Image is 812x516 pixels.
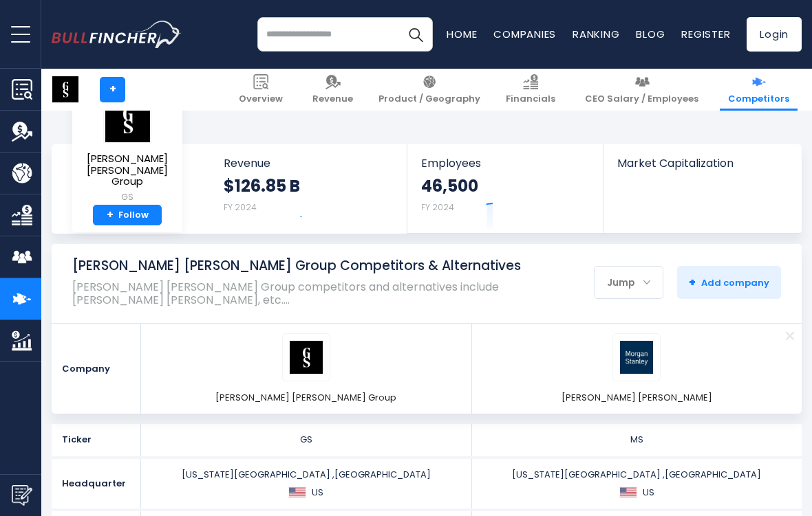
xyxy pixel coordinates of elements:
a: +Follow [93,205,162,226]
img: bullfincher logo [52,21,182,48]
strong: + [689,274,696,290]
span: [PERSON_NAME] [PERSON_NAME] Group [83,153,171,188]
strong: $126.85 B [224,175,300,197]
span: US [643,486,654,499]
a: Employees 46,500 FY 2024 [407,144,603,233]
a: Revenue [304,69,361,111]
div: GS [145,434,467,446]
a: Home [447,27,477,41]
a: Ranking [573,27,619,41]
span: Product / Geography [378,93,480,105]
div: Ticker [52,424,141,456]
a: + [100,77,125,102]
img: GS logo [52,76,78,102]
a: Overview [231,69,291,111]
a: Go to homepage [52,21,182,48]
p: [PERSON_NAME] [PERSON_NAME] Group competitors and alternatives include [PERSON_NAME] [PERSON_NAME... [72,280,569,306]
h1: [PERSON_NAME] [PERSON_NAME] Group Competitors & Alternatives [72,258,569,275]
a: Financials [498,69,564,111]
span: Market Capitalization [617,157,787,170]
span: [PERSON_NAME] [PERSON_NAME] [562,392,712,404]
a: Blog [636,27,665,41]
img: GS logo [103,97,151,143]
a: Competitors [720,69,798,111]
a: GS logo [PERSON_NAME] [PERSON_NAME] Group [215,333,396,404]
span: Revenue [224,157,394,170]
span: US [312,486,323,499]
a: MS logo [PERSON_NAME] [PERSON_NAME] [562,333,712,404]
a: Login [747,17,802,52]
span: Financials [506,93,555,105]
span: Competitors [728,93,789,105]
div: MS [476,434,798,446]
small: GS [83,191,171,203]
span: [PERSON_NAME] [PERSON_NAME] Group [215,392,396,404]
span: Overview [239,93,283,105]
span: CEO Salary / Employees [585,93,698,105]
button: Search [398,17,433,52]
span: Add company [689,276,769,289]
a: Remove [778,324,802,348]
a: Market Capitalization [603,144,800,193]
small: FY 2024 [224,201,257,213]
div: [US_STATE][GEOGRAPHIC_DATA] ,[GEOGRAPHIC_DATA] [145,469,467,499]
a: [PERSON_NAME] [PERSON_NAME] Group GS [83,96,172,205]
strong: + [107,209,114,221]
div: Headquarter [52,459,141,508]
a: Companies [493,27,556,41]
a: Product / Geography [370,69,489,111]
a: Revenue $126.85 B FY 2024 [210,144,407,233]
small: FY 2024 [421,201,454,213]
strong: 46,500 [421,175,478,197]
span: Employees [421,157,590,170]
img: MS logo [620,341,653,374]
a: CEO Salary / Employees [577,69,707,111]
div: Jump [595,268,663,297]
img: GS logo [290,341,323,374]
a: Register [681,27,730,41]
span: Revenue [312,93,353,105]
div: [US_STATE][GEOGRAPHIC_DATA] ,[GEOGRAPHIC_DATA] [476,469,798,499]
button: +Add company [677,266,781,299]
div: Company [52,324,141,414]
